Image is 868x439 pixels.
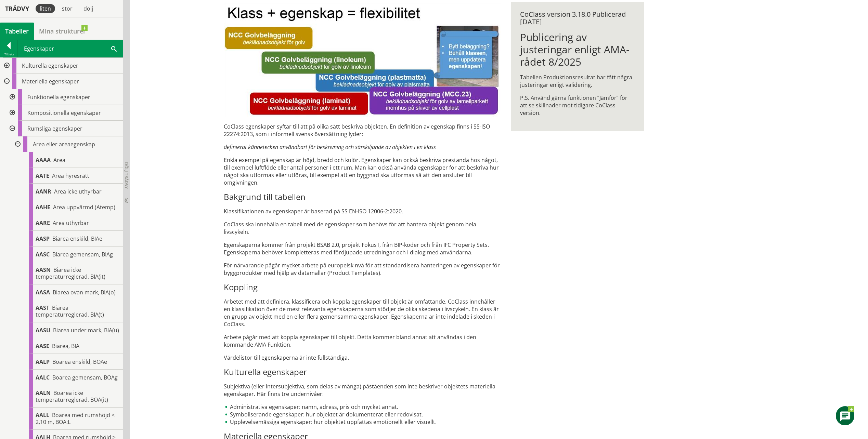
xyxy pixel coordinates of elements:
[224,354,501,361] p: Värdelistor till egenskaperna är inte fullständiga.
[53,289,116,296] span: Biarea ovan mark, BIA(o)
[224,192,501,202] h3: Bakgrund till tabellen
[36,251,50,258] span: AASC
[224,208,501,215] p: Klassifikationen av egenskaper är baserad på SS EN-ISO 12006-2:2020.
[54,188,102,195] span: Area icke uthyrbar
[36,342,49,350] span: AASE
[36,266,105,280] span: Biarea icke temperaturreglerad, BIA(it)
[53,219,89,227] span: Area uthyrbar
[52,235,102,242] span: Biarea enskild, BIAe
[22,62,78,69] span: Kulturella egenskaper
[224,367,501,377] h3: Kulturella egenskaper
[36,358,50,365] span: AALP
[27,109,101,117] span: Kompositionella egenskaper
[36,266,51,274] span: AASN
[520,74,635,89] p: Tabellen Produktionsresultat har fått några justeringar enligt validering.
[36,219,50,227] span: AARE
[36,389,108,403] span: Boarea icke temperaturreglerad, BOA(it)
[36,4,55,13] div: liten
[124,162,129,189] span: Dölj trädvy
[520,11,635,26] div: CoClass version 3.18.0 Publicerad [DATE]
[36,327,50,334] span: AASU
[224,403,501,411] li: Administrativa egenskaper: namn, adress, pris och mycket annat.
[36,389,51,397] span: AALN
[224,262,501,277] p: För närvarande pågår mycket arbete på europeisk nvå för att standardisera hanteringen av egenskap...
[1,5,33,12] div: Trädvy
[224,156,501,186] p: Enkla exempel på egenskap är höjd, bredd och kulör. Egenskaper kan också beskriva prestanda hos n...
[36,374,50,381] span: AALC
[520,31,635,68] h1: Publicering av justeringar enligt AMA-rådet 8/2025
[52,374,118,381] span: Boarea gemensam, BOAg
[27,125,82,132] span: Rumsliga egenskaper
[52,358,107,365] span: Boarea enskild, BOAe
[34,23,91,40] a: Mina strukturer
[36,156,51,164] span: AAAA
[27,93,90,101] span: Funktionella egenskaper
[224,2,501,117] img: bild-till-egenskaper.JPG
[52,172,89,179] span: Area hyresrätt
[33,141,95,148] span: Area eller areaegenskap
[53,156,65,164] span: Area
[52,251,113,258] span: Biarea gemensam, BIAg
[18,40,123,57] div: Egenskaper
[224,298,501,328] p: Arbetet med att definiera, klassificera och koppla egenskaper till objekt är omfattande. CoClass ...
[224,241,501,256] p: Egenskaperna kommer från projekt BSAB 2.0, projekt Fokus I, från BIP-koder och från IFC Property ...
[36,188,51,195] span: AANR
[224,143,436,151] em: definierat kännetecken användbart för beskrivning och särskiljande av objekten i en klass
[36,411,115,426] span: Boarea med rumshöjd < 2,10 m, BOA:L
[58,4,77,13] div: stor
[224,418,501,426] li: Upplevelsemässiga egenskaper: hur objektet uppfattas emotionellt eller visuellt.
[52,342,79,350] span: Biarea, BIA
[36,304,104,318] span: Biarea temperaturreglerad, BIA(t)
[36,203,50,211] span: AAHE
[224,333,501,348] p: Arbete pågår med att koppla egenskaper till objekt. Detta kommer bland annat att användas i den k...
[224,282,501,292] h3: Koppling
[36,411,49,419] span: AALL
[53,203,115,211] span: Area uppvärmd (Atemp)
[224,221,501,236] p: CoClass ska innehålla en tabell med de egenskaper som behövs för att hantera objekt genom hela li...
[36,172,49,179] span: AATE
[22,78,79,85] span: Materiella egenskaper
[520,94,635,117] p: P.S. Använd gärna funktionen ”Jämför” för att se skillnader mot tidigare CoClass version.
[36,289,50,296] span: AASA
[53,327,119,334] span: Biarea under mark, BIA(u)
[36,304,49,311] span: AAST
[36,235,50,242] span: AASP
[79,4,97,13] div: dölj
[224,123,501,138] p: CoClass egenskaper syftar till att på olika sätt beskriva objekten. En definition av egenskap fin...
[111,45,117,52] span: Sök i tabellen
[0,52,17,57] div: Tillbaka
[224,411,501,418] li: Symboliserande egenskaper: hur objektet är dokumenterat eller redovisat.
